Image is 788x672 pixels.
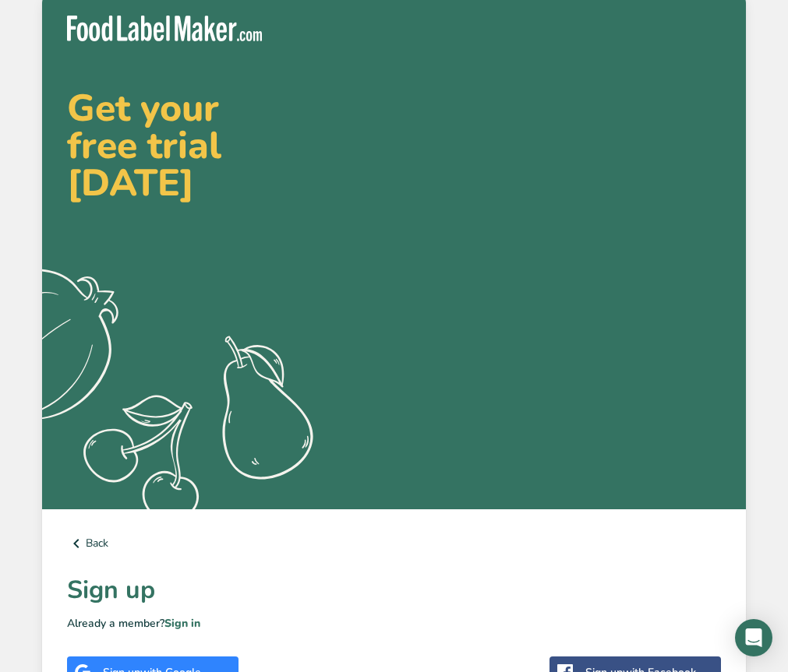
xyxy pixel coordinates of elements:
[67,572,721,609] h1: Sign up
[67,16,262,41] img: Food Label Maker
[67,615,721,632] p: Already a member?
[164,616,200,631] a: Sign in
[67,90,721,202] h2: Get your free trial [DATE]
[67,534,721,553] a: Back
[735,619,772,656] div: Open Intercom Messenger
